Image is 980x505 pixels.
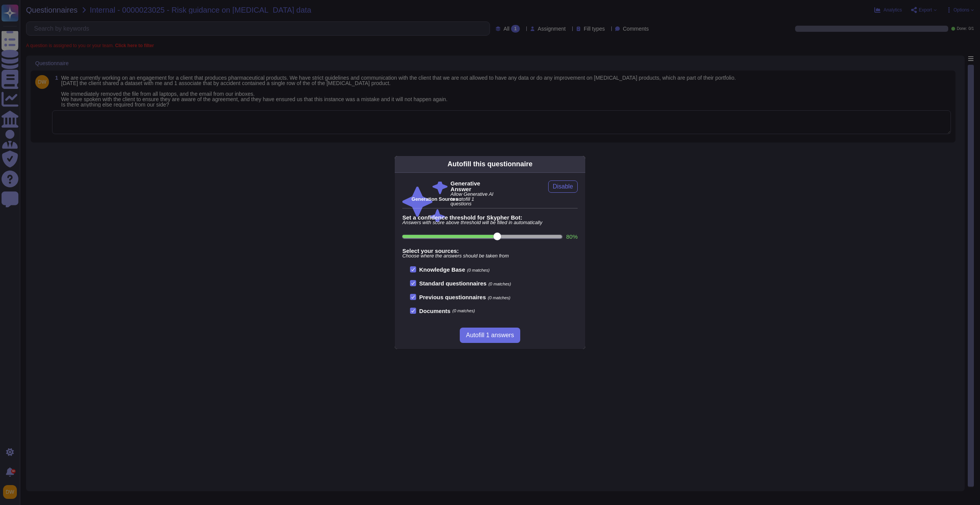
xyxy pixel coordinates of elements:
[402,220,578,225] span: Answers with score above threshold will be filled in automatically
[488,295,510,300] span: (0 matches)
[452,309,475,313] span: (0 matches)
[448,159,532,169] div: Autofill this questionnaire
[402,254,578,259] span: Choose where the answers should be taken from
[467,268,490,272] span: (0 matches)
[553,184,573,190] span: Disable
[402,248,578,254] b: Select your sources:
[412,196,461,202] b: Generation Sources :
[402,215,578,220] b: Set a confidence threshold for Skypher Bot:
[566,234,578,239] label: 80 %
[419,266,465,273] b: Knowledge Base
[488,282,511,286] span: (0 matches)
[460,328,520,343] button: Autofill 1 answers
[451,192,496,207] span: Allow Generative AI to autofill 1 questions
[466,332,514,338] span: Autofill 1 answers
[451,180,496,192] b: Generative Answer
[548,180,578,193] button: Disable
[419,294,486,300] b: Previous questionnaires
[419,308,451,314] b: Documents
[419,280,487,287] b: Standard questionnaires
